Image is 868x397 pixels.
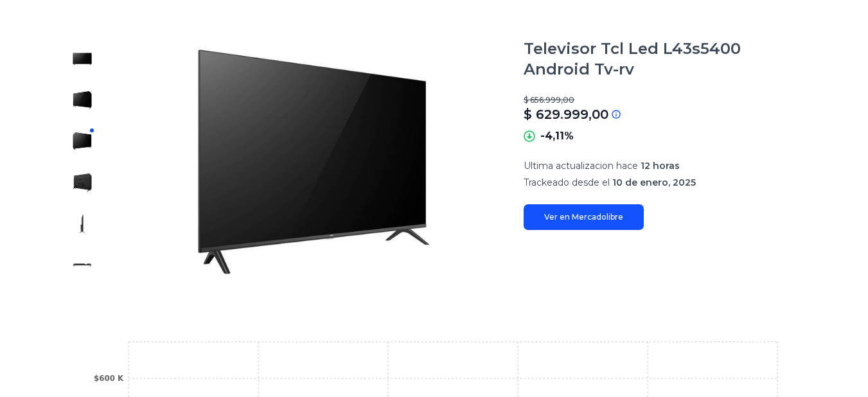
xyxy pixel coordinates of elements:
img: Televisor Tcl Led L43s5400 Android Tv-rv [128,39,498,285]
span: Trackeado desde el [524,177,610,188]
tspan: $600 K [94,374,124,383]
p: -4,11% [540,128,574,144]
img: Televisor Tcl Led L43s5400 Android Tv-rv [72,49,93,69]
h1: Televisor Tcl Led L43s5400 Android Tv-rv [524,39,806,80]
span: Ultima actualizacion hace [524,160,638,172]
img: Televisor Tcl Led L43s5400 Android Tv-rv [72,90,93,110]
img: Televisor Tcl Led L43s5400 Android Tv-rv [72,213,93,234]
p: $ 629.999,00 [524,105,608,123]
a: Ver en Mercadolibre [524,204,644,230]
img: Televisor Tcl Led L43s5400 Android Tv-rv [72,131,93,152]
img: Televisor Tcl Led L43s5400 Android Tv-rv [72,172,93,193]
span: 10 de enero, 2025 [612,177,696,188]
span: 12 horas [641,160,680,172]
img: Televisor Tcl Led L43s5400 Android Tv-rv [72,254,93,275]
p: $ 656.999,00 [524,95,806,105]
